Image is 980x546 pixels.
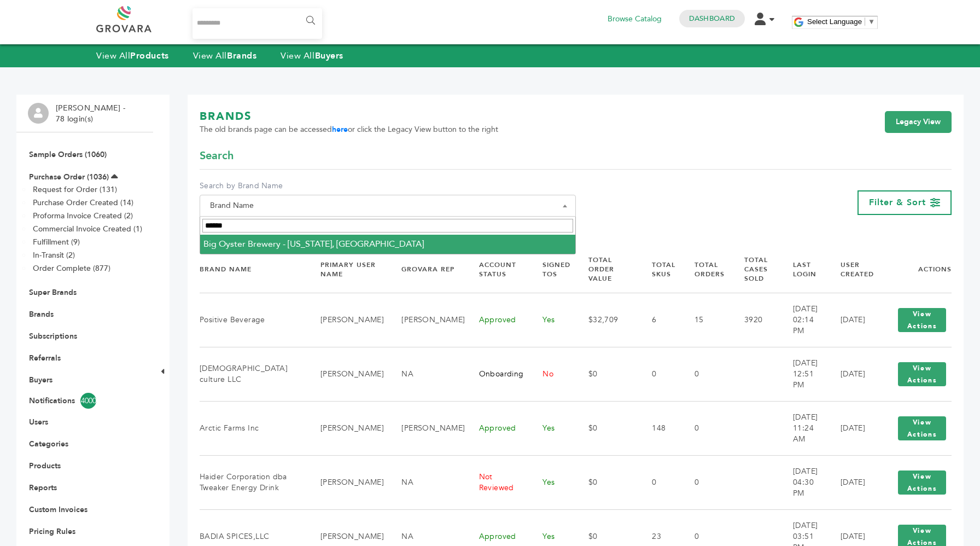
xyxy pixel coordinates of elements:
a: Fulfillment (9) [33,237,80,247]
th: Total Order Value [575,246,639,293]
a: Subscriptions [29,331,77,341]
a: Super Brands [29,287,77,298]
td: 0 [638,347,680,401]
td: Yes [529,401,575,455]
td: [DATE] [827,455,879,509]
td: $0 [575,455,639,509]
td: [PERSON_NAME] [307,293,388,347]
td: Yes [529,455,575,509]
a: View AllBuyers [281,50,343,62]
td: [DATE] [827,401,879,455]
a: Notifications4000 [29,393,141,409]
td: 0 [681,455,731,509]
span: Filter & Sort [869,196,926,208]
a: Purchase Order Created (14) [33,198,133,208]
td: [PERSON_NAME] [307,401,388,455]
a: Categories [29,439,68,449]
span: The old brands page can be accessed or click the Legacy View button to the right [200,124,498,135]
td: 6 [638,293,680,347]
th: Grovara Rep [388,246,465,293]
a: Users [29,417,48,427]
li: [PERSON_NAME] - 78 login(s) [56,103,128,124]
span: ▼ [868,18,875,26]
td: NA [388,455,465,509]
td: [DEMOGRAPHIC_DATA] culture LLC [200,347,307,401]
span: Select Language [807,18,862,26]
td: Approved [465,401,529,455]
td: Not Reviewed [465,455,529,509]
td: $0 [575,347,639,401]
td: 148 [638,401,680,455]
td: [DATE] 02:14 PM [779,293,827,347]
td: 0 [638,455,680,509]
input: Search [202,219,573,233]
td: [DATE] 12:51 PM [779,347,827,401]
a: Custom Invoices [29,504,87,515]
th: Primary User Name [307,246,388,293]
a: Purchase Order (1036) [29,172,109,182]
span: Brand Name [206,198,570,213]
span: Search [200,148,234,164]
button: View Actions [898,416,946,440]
a: Select Language​ [807,18,875,26]
button: View Actions [898,362,946,386]
label: Search by Brand Name [200,181,576,191]
button: View Actions [898,471,946,495]
td: 0 [681,401,731,455]
a: Products [29,461,61,471]
a: Legacy View [885,111,952,133]
a: Order Complete (877) [33,263,110,274]
td: Yes [529,293,575,347]
th: Last Login [779,246,827,293]
a: Commercial Invoice Created (1) [33,224,142,234]
td: 3920 [731,293,779,347]
td: No [529,347,575,401]
td: Approved [465,293,529,347]
th: Total Cases Sold [731,246,779,293]
th: Total SKUs [638,246,680,293]
td: Arctic Farms Inc [200,401,307,455]
td: Onboarding [465,347,529,401]
a: Proforma Invoice Created (2) [33,211,133,221]
th: Actions [879,246,952,293]
span: 4000 [80,393,96,409]
td: [PERSON_NAME] [307,347,388,401]
a: Brands [29,309,54,320]
td: [PERSON_NAME] [307,455,388,509]
td: 0 [681,347,731,401]
th: User Created [827,246,879,293]
td: Haider Corporation dba Tweaker Energy Drink [200,455,307,509]
td: Positive Beverage [200,293,307,347]
td: [DATE] [827,347,879,401]
a: Buyers [29,375,52,385]
a: Browse Catalog [608,13,662,25]
strong: Buyers [315,50,343,62]
img: profile.png [28,103,49,124]
a: Sample Orders (1060) [29,149,107,160]
a: View AllBrands [193,50,257,62]
th: Total Orders [681,246,731,293]
a: Request for Order (131) [33,184,117,195]
h1: BRANDS [200,109,498,124]
strong: Brands [227,50,256,62]
td: [PERSON_NAME] [388,401,465,455]
td: 15 [681,293,731,347]
a: Dashboard [689,14,735,24]
td: [DATE] 11:24 AM [779,401,827,455]
td: [DATE] 04:30 PM [779,455,827,509]
li: Big Oyster Brewery - [US_STATE], [GEOGRAPHIC_DATA] [200,235,575,253]
strong: Products [130,50,168,62]
a: Referrals [29,353,61,363]
input: Search... [192,8,322,39]
th: Brand Name [200,246,307,293]
a: Reports [29,483,57,493]
th: Signed TOS [529,246,575,293]
a: Pricing Rules [29,526,75,537]
button: View Actions [898,308,946,332]
td: [DATE] [827,293,879,347]
td: $32,709 [575,293,639,347]
th: Account Status [465,246,529,293]
a: View AllProducts [96,50,169,62]
span: Brand Name [200,195,576,217]
td: $0 [575,401,639,455]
